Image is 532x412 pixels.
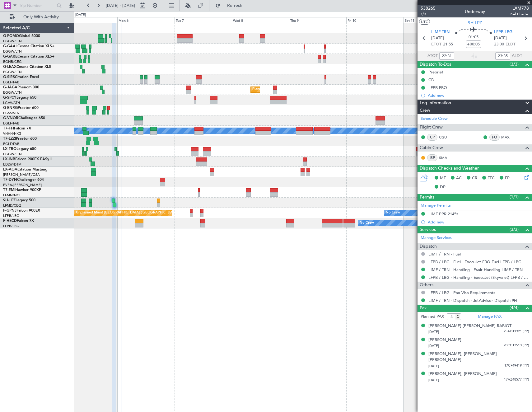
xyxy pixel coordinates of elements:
[504,377,529,382] span: 17AZ48577 (PP)
[3,34,40,38] a: G-FOMOGlobal 6000
[420,165,479,172] span: Dispatch Checks and Weather
[420,282,433,289] span: Others
[428,275,529,280] a: LFPB / LBG - Handling - ExecuJet (Skyvalet) LFPB / LBG
[3,131,21,136] a: VHHH/HKG
[3,106,18,110] span: G-ENRG
[3,178,17,182] span: T7-DYN
[421,203,451,209] a: Manage Permits
[3,106,39,110] a: G-ENRGPraetor 600
[3,111,20,115] a: EGSS/STN
[75,12,86,18] div: [DATE]
[3,199,16,202] span: 9H-LPZ
[3,86,39,89] a: G-JAGAPhenom 300
[504,363,529,368] span: 17CF49419 (PP)
[489,134,500,141] div: FO
[3,224,19,228] a: LFPB/LBG
[420,194,434,201] span: Permits
[469,34,478,40] span: 01:05
[3,157,15,161] span: LX-INB
[117,17,175,23] div: Mon 6
[3,137,37,141] a: T7-LZZIPraetor 600
[440,184,446,190] span: DP
[510,304,519,311] span: (4/4)
[428,69,443,75] div: Prebrief
[3,39,22,44] a: EGGW/LTN
[3,75,15,79] span: G-SIRS
[427,134,437,141] div: CP
[428,337,461,343] div: [PERSON_NAME]
[7,12,68,22] button: Only With Activity
[3,116,45,120] a: G-VNORChallenger 650
[428,219,529,225] div: Add new
[3,55,54,59] a: G-GARECessna Citation XLS+
[428,323,511,329] div: [PERSON_NAME] [PERSON_NAME] RABIOT
[346,17,404,23] div: Fri 10
[3,59,22,64] a: EGNR/CEG
[212,1,250,11] button: Refresh
[386,208,400,218] div: No Crew
[510,226,519,233] span: (3/3)
[428,211,458,217] div: LIMF PPR 2145z
[488,175,495,181] span: FFC
[3,44,17,48] span: G-GAAL
[3,127,31,130] a: T7-FFIFalcon 7X
[3,116,18,120] span: G-VNOR
[428,344,439,348] span: [DATE]
[3,80,19,85] a: EGLF/FAB
[360,218,374,228] div: No Crew
[3,188,15,192] span: T7-EMI
[494,41,504,48] span: 23:00
[478,314,502,320] a: Manage PAX
[420,144,443,152] span: Cabin Crew
[510,194,519,200] span: (1/1)
[512,53,522,59] span: ALDT
[3,55,17,59] span: G-GARE
[289,17,346,23] div: Thu 9
[428,298,517,303] a: LIMF / TRN - Dispatch - JetAdvisor Dispatch 9H
[420,107,430,114] span: Crew
[3,86,17,89] span: G-JAGA
[428,364,439,368] span: [DATE]
[504,343,529,348] span: 20CC13513 (PP)
[431,41,441,48] span: ETOT
[421,235,452,241] a: Manage Services
[468,20,482,26] span: 9H-LPZ
[504,329,529,334] span: 25AD11321 (PP)
[3,65,16,69] span: G-LEAX
[76,208,178,218] div: Unplanned Maint [GEOGRAPHIC_DATA] ([GEOGRAPHIC_DATA])
[440,175,446,181] span: MF
[3,219,34,223] a: F-HECDFalcon 7X
[465,8,485,15] div: Underway
[428,251,461,257] a: LIMF / TRN - Fuel
[222,3,248,8] span: Refresh
[3,157,52,161] a: LX-INBFalcon 900EX EASy II
[60,17,117,23] div: Sun 5
[3,34,19,38] span: G-FOMO
[428,371,497,377] div: [PERSON_NAME], [PERSON_NAME]
[420,124,443,131] span: Flight Crew
[3,183,42,187] a: EVRA/[PERSON_NAME]
[3,203,21,208] a: LFMD/CEQ
[439,155,453,161] a: SMA
[3,162,21,167] a: EDLW/DTM
[3,188,41,192] a: T7-EMIHawker 900XP
[106,3,135,8] span: [DATE] - [DATE]
[3,121,19,126] a: EGLF/FAB
[428,85,447,90] div: LFPB FBO
[456,175,462,181] span: AC
[495,52,510,60] input: --:--
[421,12,436,17] span: 1/3
[16,15,66,19] span: Only With Activity
[3,219,17,223] span: F-HECD
[3,147,16,151] span: LX-TRO
[421,5,436,12] span: 538265
[3,172,40,177] a: [PERSON_NAME]/QSA
[3,178,44,182] a: T7-DYNChallenger 604
[510,5,529,12] span: LXM778
[3,137,16,141] span: T7-LZZI
[494,29,512,35] span: LFPB LBG
[3,127,14,130] span: T7-FFI
[3,199,35,202] a: 9H-LPZLegacy 500
[420,243,437,250] span: Dispatch
[428,330,439,334] span: [DATE]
